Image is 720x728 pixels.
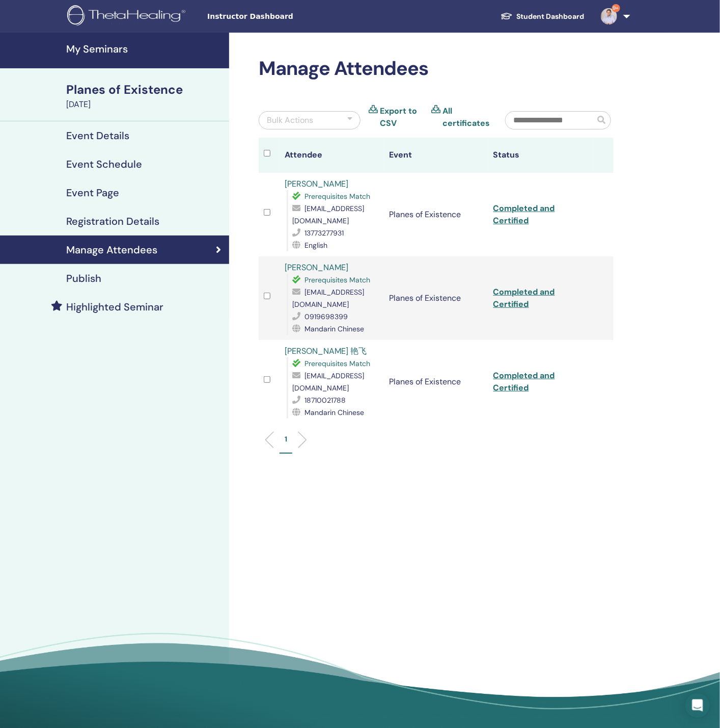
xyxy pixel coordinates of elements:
a: Export to CSV [380,105,423,129]
span: Prerequisites Match [304,359,370,368]
h4: Registration Details [66,215,159,227]
span: 9+ [612,4,620,12]
span: [EMAIL_ADDRESS][DOMAIN_NAME] [292,204,364,225]
td: Planes of Existence [384,173,488,256]
span: 18710021788 [304,396,346,405]
h4: Event Page [66,187,119,199]
img: default.jpg [601,8,617,24]
th: Event [384,138,488,173]
a: All certificates [442,105,490,129]
span: [EMAIL_ADDRESS][DOMAIN_NAME] [292,371,364,393]
h4: Publish [66,272,101,284]
div: Bulk Actions [267,114,313,126]
span: 13773277931 [304,228,344,238]
span: Prerequisites Match [304,192,370,201]
span: Mandarin Chinese [304,408,364,417]
span: 0919698399 [304,312,348,321]
a: Completed and Certified [493,203,555,226]
span: Prerequisites Match [304,275,370,284]
a: [PERSON_NAME] [285,178,348,189]
h2: Manage Attendees [259,57,614,81]
td: Planes of Existence [384,256,488,340]
span: Instructor Dashboard [207,11,360,22]
th: Status [488,138,593,173]
a: Completed and Certified [493,370,555,393]
a: Planes of Existence[DATE] [60,81,229,111]
th: Attendee [280,138,384,173]
div: Planes of Existence [66,81,223,98]
a: Student Dashboard [492,7,593,26]
a: Completed and Certified [493,287,555,309]
h4: Event Details [66,129,129,142]
td: Planes of Existence [384,340,488,424]
h4: Manage Attendees [66,244,157,256]
h4: Highlighted Seminar [66,301,163,313]
span: English [304,241,327,250]
h4: My Seminars [66,43,223,55]
img: graduation-cap-white.svg [501,12,513,20]
p: 1 [285,434,287,445]
a: [PERSON_NAME] [285,262,348,273]
div: [DATE] [66,98,223,111]
h4: Event Schedule [66,158,142,170]
span: [EMAIL_ADDRESS][DOMAIN_NAME] [292,288,364,309]
img: logo.png [67,5,189,28]
div: Open Intercom Messenger [685,693,710,718]
span: Mandarin Chinese [304,324,364,333]
a: [PERSON_NAME] 艳飞 [285,346,367,356]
